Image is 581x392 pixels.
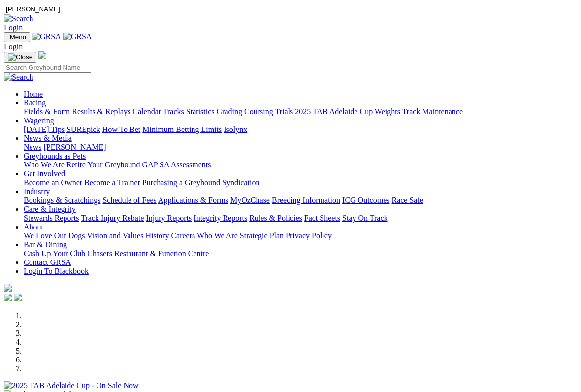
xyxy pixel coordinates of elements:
a: Vision and Values [87,231,143,240]
a: Privacy Policy [286,231,332,240]
input: Search [4,63,91,73]
a: Track Injury Rebate [81,214,144,222]
a: News [24,143,41,151]
div: Racing [24,107,577,116]
a: GAP SA Assessments [142,161,211,169]
a: Injury Reports [146,214,192,222]
a: Industry [24,187,50,196]
img: GRSA [63,33,92,41]
a: Isolynx [224,125,247,133]
a: Schedule of Fees [102,196,156,204]
a: Race Safe [391,196,423,204]
a: Rules & Policies [249,214,302,222]
a: Get Involved [24,169,65,178]
img: logo-grsa-white.png [38,51,46,59]
div: Bar & Dining [24,249,577,258]
a: Become a Trainer [84,178,140,187]
span: Menu [10,33,26,41]
div: Get Involved [24,178,577,187]
a: MyOzChase [230,196,270,204]
div: Greyhounds as Pets [24,161,577,169]
a: News & Media [24,134,72,142]
button: Toggle navigation [4,32,30,42]
a: Strategic Plan [240,231,284,240]
img: Search [4,73,33,82]
a: Who We Are [197,231,238,240]
a: [PERSON_NAME] [43,143,106,151]
img: Search [4,14,33,23]
a: Chasers Restaurant & Function Centre [87,249,209,258]
a: Racing [24,98,46,107]
a: SUREpick [66,125,100,133]
a: [DATE] Tips [24,125,65,133]
a: Careers [171,231,195,240]
a: Fact Sheets [304,214,340,222]
a: Who We Are [24,161,65,169]
a: Results & Replays [72,107,130,116]
a: Login [4,23,23,32]
a: ICG Outcomes [342,196,389,204]
a: History [145,231,169,240]
a: Trials [275,107,293,116]
a: Login To Blackbook [24,267,89,275]
a: Weights [375,107,400,116]
a: Fields & Form [24,107,70,116]
a: Coursing [244,107,273,116]
div: News & Media [24,143,577,152]
a: Bookings & Scratchings [24,196,100,204]
a: Stay On Track [342,214,387,222]
a: Calendar [132,107,161,116]
a: Tracks [163,107,184,116]
a: Syndication [222,178,259,187]
img: GRSA [32,33,61,41]
div: Industry [24,196,577,205]
img: 2025 TAB Adelaide Cup - On Sale Now [4,381,139,390]
img: Close [8,53,32,61]
a: Greyhounds as Pets [24,152,86,160]
a: Care & Integrity [24,205,76,213]
a: Statistics [186,107,215,116]
a: Breeding Information [272,196,340,204]
a: Retire Your Greyhound [66,161,140,169]
a: Stewards Reports [24,214,79,222]
a: Integrity Reports [194,214,247,222]
a: Applications & Forms [158,196,228,204]
div: About [24,231,577,240]
img: twitter.svg [14,294,22,301]
a: Wagering [24,116,54,125]
a: Become an Owner [24,178,82,187]
input: Search [4,4,91,14]
img: facebook.svg [4,294,12,301]
a: Home [24,90,43,98]
div: Wagering [24,125,577,134]
a: Track Maintenance [402,107,463,116]
a: Login [4,42,23,51]
div: Care & Integrity [24,214,577,223]
a: Minimum Betting Limits [142,125,222,133]
a: Cash Up Your Club [24,249,85,258]
img: logo-grsa-white.png [4,284,12,292]
button: Toggle navigation [4,52,36,63]
a: About [24,223,43,231]
a: We Love Our Dogs [24,231,85,240]
a: How To Bet [102,125,141,133]
a: Purchasing a Greyhound [142,178,220,187]
a: 2025 TAB Adelaide Cup [295,107,373,116]
a: Bar & Dining [24,240,67,249]
a: Contact GRSA [24,258,71,266]
a: Grading [217,107,242,116]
